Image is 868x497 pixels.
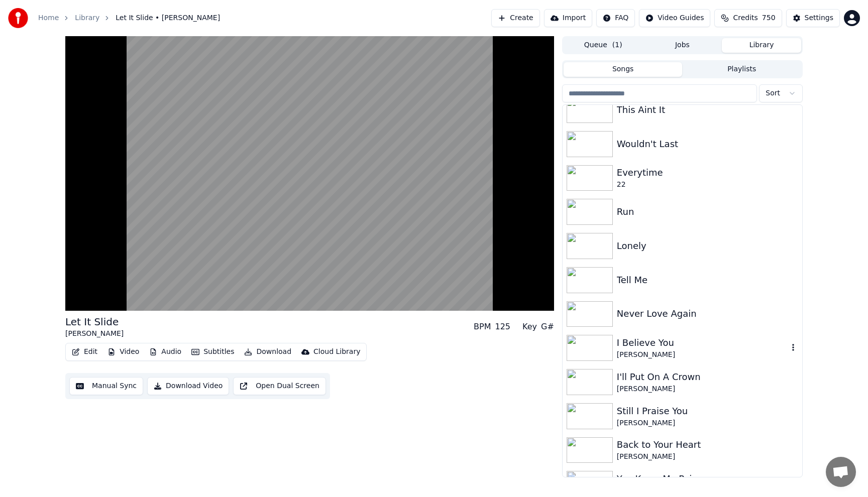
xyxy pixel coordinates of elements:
button: Jobs [643,38,722,53]
span: Let It Slide • [PERSON_NAME] [116,13,220,23]
div: [PERSON_NAME] [617,452,798,462]
div: I'll Put On A Crown [617,370,798,384]
button: Download Video [147,377,229,395]
button: Import [544,9,592,27]
button: Library [722,38,801,53]
button: Manual Sync [69,377,143,395]
img: youka [8,8,28,28]
a: Home [38,13,59,23]
button: Edit [68,345,101,359]
span: ( 1 ) [612,40,622,50]
div: Wouldn't Last [617,137,798,151]
button: Subtitles [187,345,238,359]
button: Create [491,9,540,27]
div: Open chat [826,457,856,487]
div: G# [541,321,554,333]
div: BPM [474,321,491,333]
div: I Believe You [617,336,788,350]
button: Songs [564,62,683,77]
button: Credits750 [714,9,782,27]
button: Audio [145,345,185,359]
div: 22 [617,180,798,190]
span: Sort [766,88,780,98]
div: This Aint It [617,103,798,117]
button: Download [240,345,295,359]
div: Settings [805,13,833,23]
button: Playlists [682,62,801,77]
div: [PERSON_NAME] [65,329,124,339]
div: You Know My Pain [617,472,798,486]
button: Open Dual Screen [233,377,326,395]
div: Everytime [617,166,798,180]
div: Tell Me [617,273,798,287]
div: [PERSON_NAME] [617,350,788,360]
div: Never Love Again [617,307,798,321]
div: Lonely [617,239,798,253]
div: Let It Slide [65,315,124,329]
button: Video [103,345,143,359]
div: Key [522,321,537,333]
div: 125 [495,321,510,333]
nav: breadcrumb [38,13,220,23]
button: Video Guides [639,9,710,27]
div: Still I Praise You [617,404,798,418]
div: [PERSON_NAME] [617,384,798,394]
span: Credits [733,13,757,23]
button: Queue [564,38,643,53]
div: Back to Your Heart [617,438,798,452]
div: Cloud Library [313,347,360,357]
a: Library [75,13,99,23]
button: Settings [786,9,840,27]
div: [PERSON_NAME] [617,418,798,428]
button: FAQ [596,9,635,27]
div: Run [617,205,798,219]
span: 750 [762,13,776,23]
